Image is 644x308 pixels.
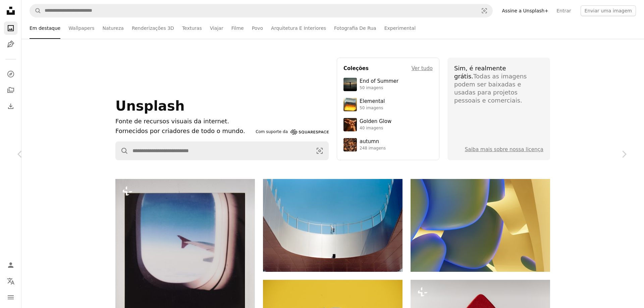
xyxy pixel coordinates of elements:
div: Elemental [360,98,385,105]
a: Wallpapers [68,17,94,39]
div: autumn [360,138,386,145]
a: Com suporte da [256,128,329,136]
a: Coleções [4,83,17,97]
a: Viajar [210,17,223,39]
span: Sim, é realmente grátis. [454,65,506,80]
a: Explorar [4,67,17,81]
a: Renderizações 3D [132,17,174,39]
a: Saiba mais sobre nossa licença [465,146,543,152]
a: Fotos [4,21,17,35]
a: Povo [252,17,263,39]
div: Todas as imagens podem ser baixadas e usadas para projetos pessoais e comerciais. [454,64,543,105]
div: 50 imagens [360,85,398,91]
a: Arquitetura moderna com uma pessoa em uma varanda [263,222,402,228]
a: Entrar [552,5,575,16]
a: Assine a Unsplash+ [498,5,553,16]
img: premium_photo-1754759085924-d6c35cb5b7a4 [343,118,357,131]
button: Pesquise na Unsplash [30,4,41,17]
a: Fotografia De Rua [334,17,376,39]
img: Arquitetura moderna com uma pessoa em uma varanda [263,179,402,272]
div: End of Summer [360,78,398,85]
a: Experimental [384,17,416,39]
h1: Fonte de recursos visuais da internet. [115,117,253,126]
button: Pesquise na Unsplash [116,142,128,160]
a: Elemental50 imagens [343,98,433,111]
a: Arquitetura E Interiores [271,17,326,39]
div: 50 imagens [360,106,385,111]
p: Fornecidos por criadores de todo o mundo. [115,126,253,136]
img: premium_photo-1754398386796-ea3dec2a6302 [343,78,357,91]
img: photo-1637983927634-619de4ccecac [343,138,357,151]
div: 40 imagens [360,126,391,131]
button: Pesquisa visual [311,142,328,160]
a: Golden Glow40 imagens [343,118,433,131]
div: 248 imagens [360,146,386,151]
form: Pesquise conteúdo visual em todo o site [115,141,329,160]
div: Golden Glow [360,118,391,125]
a: Ilustrações [4,38,17,51]
a: Histórico de downloads [4,100,17,113]
a: Filme [231,17,244,39]
a: Próximo [604,122,644,186]
a: Formas orgânicas abstratas com gradientes azuis e amarelos [411,222,550,228]
button: Idioma [4,274,17,288]
img: Formas orgânicas abstratas com gradientes azuis e amarelos [411,179,550,272]
a: Entrar / Cadastrar-se [4,258,17,272]
a: Ver tudo [412,64,433,72]
button: Enviar uma imagem [581,5,636,16]
form: Pesquise conteúdo visual em todo o site [30,4,493,17]
img: premium_photo-1751985761161-8a269d884c29 [343,98,357,111]
a: Vista de uma janela de avião, olhando para a asa. [115,258,255,264]
a: Natureza [103,17,124,39]
a: autumn248 imagens [343,138,433,151]
a: End of Summer50 imagens [343,78,433,91]
h4: Coleções [343,64,369,72]
a: Texturas [182,17,202,39]
span: Unsplash [115,98,184,114]
button: Menu [4,291,17,304]
button: Pesquisa visual [476,4,492,17]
